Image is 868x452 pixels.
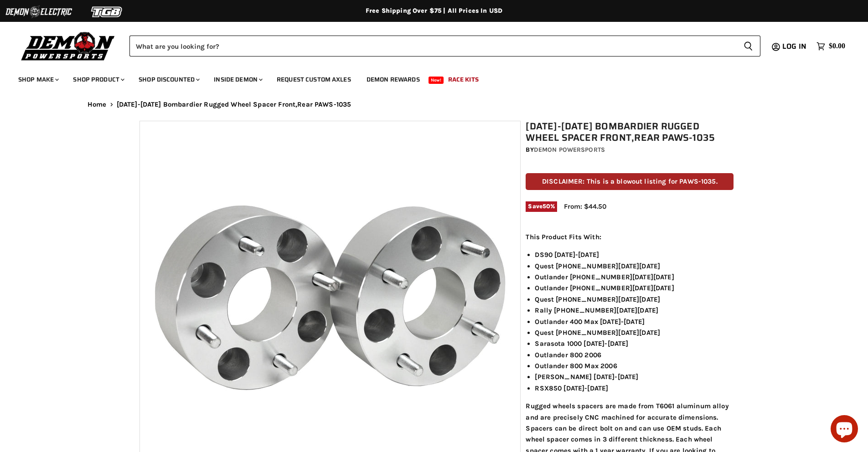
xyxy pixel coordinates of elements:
[564,202,606,211] span: From: $44.50
[828,415,861,445] inbox-online-store-chat: Shopify online store chat
[360,70,427,89] a: Demon Rewards
[132,70,205,89] a: Shop Discounted
[535,316,734,327] li: Outlander 400 Max [DATE]-[DATE]
[526,173,734,190] p: DISCLAIMER: This is a blowout listing for PAWS-1035.
[526,201,557,211] span: Save %
[207,70,268,89] a: Inside Demon
[69,101,799,108] nav: Breadcrumbs
[429,77,444,84] span: New!
[11,67,843,89] ul: Main menu
[441,70,486,89] a: Race Kits
[782,41,806,52] span: Log in
[117,101,351,108] span: [DATE]-[DATE] Bombardier Rugged Wheel Spacer Front,Rear PAWS-1035
[812,40,850,53] a: $0.00
[526,121,734,144] h1: [DATE]-[DATE] Bombardier Rugged Wheel Spacer Front,Rear PAWS-1035
[66,70,130,89] a: Shop Product
[69,7,799,15] div: Free Shipping Over $75 | All Prices In USD
[5,3,73,21] img: Demon Electric Logo 2
[270,70,358,89] a: Request Custom Axles
[526,145,734,155] div: by
[535,261,734,272] li: Quest [PHONE_NUMBER][DATE][DATE]
[535,294,734,305] li: Quest [PHONE_NUMBER][DATE][DATE]
[535,360,734,371] li: Outlander 800 Max 2006
[18,30,118,62] img: Demon Powersports
[535,249,734,260] li: DS90 [DATE]-[DATE]
[535,327,734,338] li: Quest [PHONE_NUMBER][DATE][DATE]
[129,36,760,56] form: Product
[535,272,734,282] li: Outlander [PHONE_NUMBER][DATE][DATE]
[829,42,845,51] span: $0.00
[534,146,605,154] a: Demon Powersports
[535,371,734,382] li: [PERSON_NAME] [DATE]-[DATE]
[535,305,734,316] li: Rally [PHONE_NUMBER][DATE][DATE]
[526,231,734,242] p: This Product Fits With:
[11,70,64,89] a: Shop Make
[535,383,734,394] li: RSX850 [DATE]-[DATE]
[736,36,760,56] button: Search
[129,36,736,56] input: Search
[535,282,734,293] li: Outlander [PHONE_NUMBER][DATE][DATE]
[535,338,734,349] li: Sarasota 1000 [DATE]-[DATE]
[88,101,107,108] a: Home
[73,3,141,21] img: TGB Logo 2
[535,349,734,360] li: Outlander 800 2006
[542,203,550,210] span: 50
[778,42,812,51] a: Log in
